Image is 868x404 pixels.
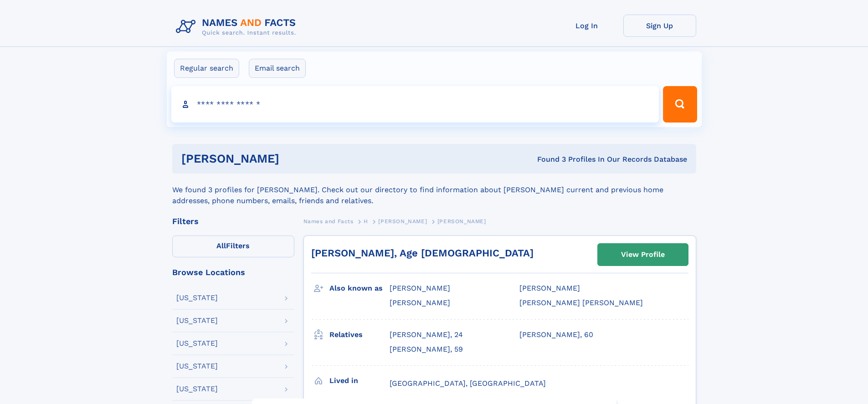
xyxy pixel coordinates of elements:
[181,153,408,164] h1: [PERSON_NAME]
[329,373,390,389] h3: Lived in
[408,154,687,164] div: Found 3 Profiles In Our Records Database
[390,284,450,292] span: [PERSON_NAME]
[303,215,354,227] a: Names and Facts
[216,241,226,250] span: All
[390,379,546,388] span: [GEOGRAPHIC_DATA], [GEOGRAPHIC_DATA]
[329,327,390,343] h3: Relatives
[598,244,688,266] a: View Profile
[621,244,665,265] div: View Profile
[172,174,696,206] div: We found 3 profiles for [PERSON_NAME]. Check out our directory to find information about [PERSON_...
[249,59,306,78] label: Email search
[378,218,427,225] span: [PERSON_NAME]
[390,298,450,307] span: [PERSON_NAME]
[176,340,218,347] div: [US_STATE]
[364,218,368,225] span: H
[519,298,643,307] span: [PERSON_NAME] [PERSON_NAME]
[174,59,239,78] label: Regular search
[172,235,294,257] label: Filters
[519,284,580,292] span: [PERSON_NAME]
[390,330,463,340] a: [PERSON_NAME], 24
[663,86,697,123] button: Search Button
[550,15,623,37] a: Log In
[176,363,218,370] div: [US_STATE]
[176,294,218,302] div: [US_STATE]
[176,317,218,324] div: [US_STATE]
[172,268,294,276] div: Browse Locations
[172,217,294,225] div: Filters
[171,86,659,123] input: search input
[437,218,486,225] span: [PERSON_NAME]
[623,15,696,37] a: Sign Up
[172,15,303,39] img: Logo Names and Facts
[519,330,593,340] a: [PERSON_NAME], 60
[176,385,218,393] div: [US_STATE]
[378,215,427,227] a: [PERSON_NAME]
[364,215,368,227] a: H
[329,281,390,296] h3: Also known as
[390,344,463,354] a: [PERSON_NAME], 59
[311,247,534,259] a: [PERSON_NAME], Age [DEMOGRAPHIC_DATA]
